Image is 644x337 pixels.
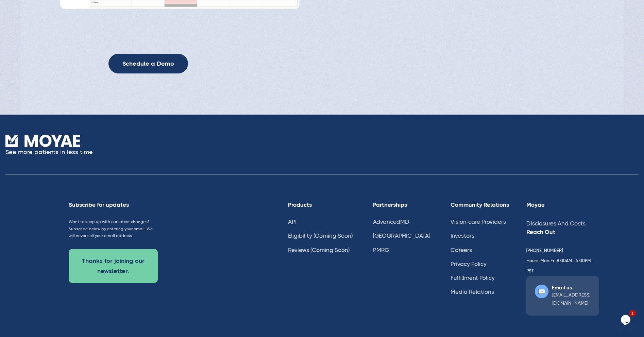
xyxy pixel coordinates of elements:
[451,274,495,281] a: Fulfillment Policy
[69,201,158,208] div: Subscribe for updates
[288,218,296,225] a: API
[451,232,474,239] a: Investors
[5,147,93,157] p: See more patients in less time
[373,232,430,239] a: [GEOGRAPHIC_DATA]
[526,229,599,235] div: Reach Out
[535,285,548,298] img: Email Icon - Saaslify X Webflow Template
[451,260,487,267] a: Privacy Policy
[288,247,350,253] a: Reviews (Coming Soon)
[69,249,158,283] div: Footer Newsletter Form success
[526,201,599,208] div: Moyae
[69,218,158,239] p: Want to keep up with our latest changes? Subscribe below by entering your email. We will never se...
[552,285,591,291] div: Email us
[526,276,599,316] a: Email Icon - Saaslify X Webflow TemplateEmail us[EMAIL_ADDRESS][DOMAIN_NAME]
[451,218,506,225] a: Vision-care Providers
[108,54,188,73] a: Schedule a Demo
[373,218,409,225] a: AdvancedMD
[552,291,591,307] div: [EMAIL_ADDRESS][DOMAIN_NAME]
[288,201,356,208] div: Products
[288,232,353,239] a: Eligibility (Coming Soon)
[75,256,151,276] div: Thanks for joining our newsletter.
[373,247,389,253] a: PMRG
[5,135,93,157] a: See more patients in less time
[526,220,586,227] a: Disclosures And Costs
[451,247,472,253] a: Careers
[451,201,509,208] div: Community Relations
[615,310,637,330] iframe: chat widget
[526,246,599,276] div: [PHONE_NUMBER] Hours: Mon-Fri 8:00AM - 6:00PM PST
[451,288,494,295] a: Media Relations
[373,201,434,208] div: Partnerships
